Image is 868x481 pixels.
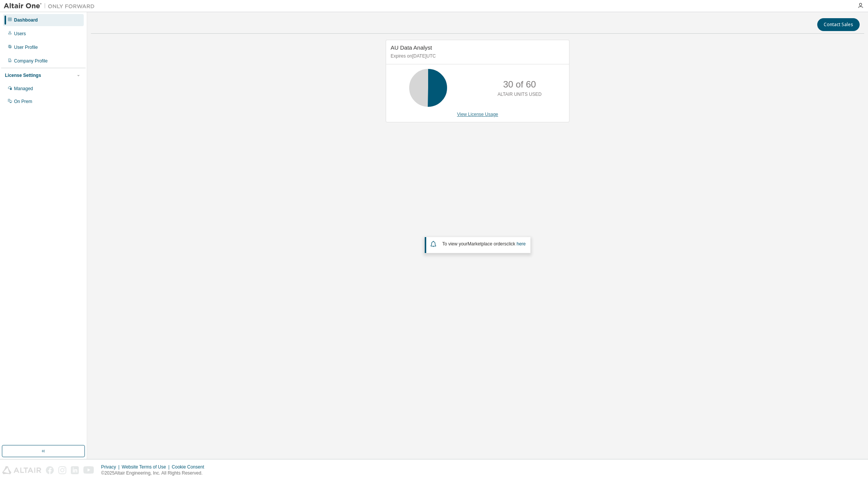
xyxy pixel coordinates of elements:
[468,241,507,247] em: Marketplace orders
[391,44,432,51] span: AU Data Analyst
[83,466,94,474] img: youtube.svg
[58,466,66,474] img: instagram.svg
[122,464,172,470] div: Website Terms of Use
[172,464,208,470] div: Cookie Consent
[391,53,563,59] p: Expires on [DATE] UTC
[497,91,541,98] p: ALTAIR UNITS USED
[4,2,99,10] img: Altair One
[516,241,525,247] a: here
[14,44,38,50] div: User Profile
[101,464,122,470] div: Privacy
[71,466,79,474] img: linkedin.svg
[14,86,33,92] div: Managed
[817,18,860,31] button: Contact Sales
[14,58,48,64] div: Company Profile
[101,470,209,476] p: © 2025 Altair Engineering, Inc. All Rights Reserved.
[14,31,26,37] div: Users
[457,112,498,117] a: View License Usage
[46,466,54,474] img: facebook.svg
[14,17,38,23] div: Dashboard
[503,78,536,91] p: 30 of 60
[442,241,525,247] span: To view your click
[2,466,41,474] img: altair_logo.svg
[14,98,32,105] div: On Prem
[5,72,41,78] div: License Settings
